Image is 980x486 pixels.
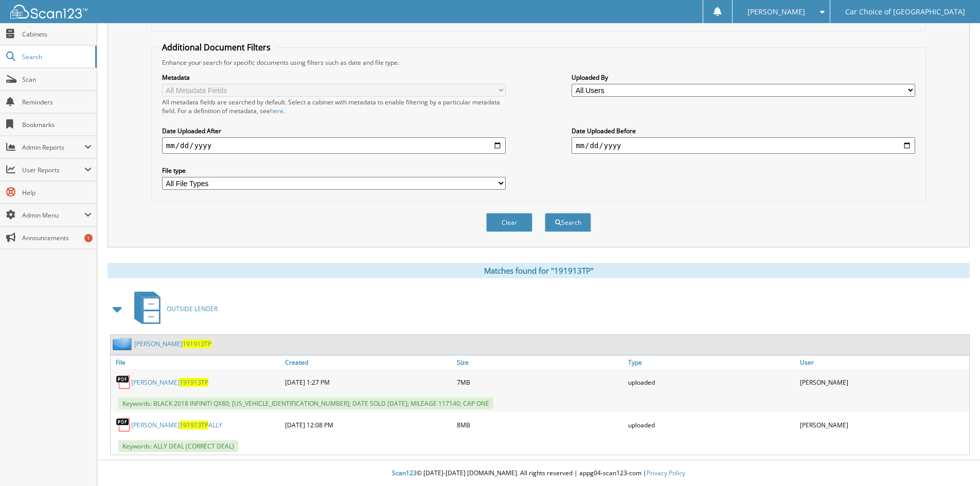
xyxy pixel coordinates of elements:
[116,374,131,390] img: PDF.png
[545,213,591,232] button: Search
[162,73,506,82] label: Metadata
[454,415,626,435] div: 8MB
[111,355,282,369] a: File
[162,166,506,175] label: File type
[131,378,208,387] a: [PERSON_NAME]191913TP
[180,378,208,387] span: 191913TP
[118,398,493,409] span: Keywords: BLACK 2018 INFINITI QX80; [US_VEHICLE_IDENTIFICATION_NUMBER]; DATE SOLD [DATE]; MILEAGE...
[282,355,454,369] a: Created
[97,461,980,486] div: © [DATE]-[DATE] [DOMAIN_NAME]. All rights reserved | appg04-scan123-com |
[22,75,92,84] span: Scan
[128,289,218,329] a: OUTSIDE LENDER
[797,415,969,435] div: [PERSON_NAME]
[282,415,454,435] div: [DATE] 12:08 PM
[282,372,454,392] div: [DATE] 1:27 PM
[626,372,797,392] div: uploaded
[108,263,970,278] div: Matches found for "191913TP"
[10,5,87,19] img: scan123-logo-white.svg
[116,417,131,433] img: PDF.png
[167,304,218,313] span: OUTSIDE LENDER
[572,137,915,154] input: end
[183,339,211,348] span: 191913TP
[572,127,915,135] label: Date Uploaded Before
[797,355,969,369] a: User
[270,106,283,115] a: here
[22,30,92,39] span: Cabinets
[626,355,797,369] a: Type
[572,73,915,82] label: Uploaded By
[22,143,84,152] span: Admin Reports
[929,437,980,486] iframe: Chat Widget
[113,337,134,350] img: folder2.png
[392,469,417,477] span: Scan123
[22,233,92,242] span: Announcements
[22,98,92,106] span: Reminders
[22,120,92,129] span: Bookmarks
[797,372,969,392] div: [PERSON_NAME]
[162,137,506,154] input: start
[454,372,626,392] div: 7MB
[22,188,92,197] span: Help
[486,213,532,232] button: Clear
[22,166,84,174] span: User Reports
[454,355,626,369] a: Size
[845,9,965,15] span: Car Choice of [GEOGRAPHIC_DATA]
[180,421,208,429] span: 191913TP
[134,339,211,348] a: [PERSON_NAME]191913TP
[162,98,506,115] div: All metadata fields are searched by default. Select a cabinet with metadata to enable filtering b...
[131,421,222,429] a: [PERSON_NAME]191913TPALLY
[22,52,90,61] span: Search
[647,469,685,477] a: Privacy Policy
[22,211,84,220] span: Admin Menu
[747,9,805,15] span: [PERSON_NAME]
[84,234,93,242] div: 1
[157,58,920,67] div: Enhance your search for specific documents using filters such as date and file type.
[162,127,506,135] label: Date Uploaded After
[118,440,238,452] span: Keywords: ALLY DEAL (CORRECT DEAL)
[157,42,276,53] legend: Additional Document Filters
[626,415,797,435] div: uploaded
